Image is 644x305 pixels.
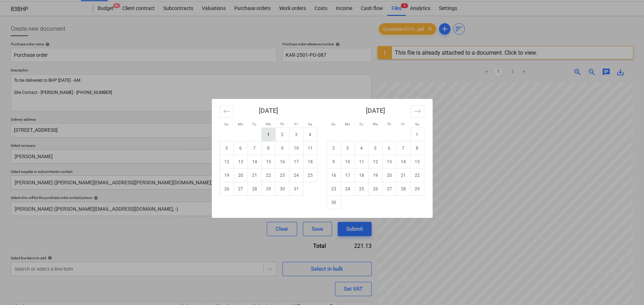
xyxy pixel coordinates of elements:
strong: [DATE] [366,107,385,114]
td: Monday, October 20, 2025 [234,169,247,182]
td: Sunday, November 16, 2025 [327,169,341,182]
td: Friday, November 21, 2025 [396,169,410,182]
td: Wednesday, November 5, 2025 [368,141,382,155]
td: Sunday, November 30, 2025 [327,196,341,209]
td: Thursday, October 16, 2025 [275,155,289,169]
td: Saturday, November 29, 2025 [410,182,424,196]
td: Wednesday, October 29, 2025 [261,182,275,196]
td: Thursday, October 9, 2025 [275,141,289,155]
td: Monday, October 13, 2025 [234,155,247,169]
td: Friday, October 10, 2025 [289,141,303,155]
td: Saturday, October 18, 2025 [303,155,317,169]
small: Mo [238,122,243,126]
small: Su [331,122,336,126]
td: Tuesday, November 25, 2025 [354,182,368,196]
td: Saturday, November 22, 2025 [410,169,424,182]
button: Move forward to switch to the next month. [410,105,424,117]
div: Calendar [212,99,433,218]
td: Tuesday, November 4, 2025 [354,141,368,155]
td: Friday, October 17, 2025 [289,155,303,169]
td: Wednesday, November 12, 2025 [368,155,382,169]
iframe: Chat Widget [608,271,644,305]
td: Wednesday, October 8, 2025 [261,141,275,155]
td: Saturday, November 15, 2025 [410,155,424,169]
td: Monday, November 24, 2025 [341,182,354,196]
td: Tuesday, October 14, 2025 [247,155,261,169]
td: Tuesday, October 28, 2025 [247,182,261,196]
td: Monday, November 3, 2025 [341,141,354,155]
td: Sunday, October 19, 2025 [220,169,234,182]
small: Th [280,122,284,126]
td: Saturday, October 25, 2025 [303,169,317,182]
small: Th [387,122,391,126]
td: Thursday, October 30, 2025 [275,182,289,196]
td: Wednesday, October 15, 2025 [261,155,275,169]
td: Friday, November 14, 2025 [396,155,410,169]
td: Tuesday, November 18, 2025 [354,169,368,182]
td: Wednesday, November 19, 2025 [368,169,382,182]
td: Friday, October 3, 2025 [289,128,303,141]
td: Saturday, October 11, 2025 [303,141,317,155]
td: Saturday, November 1, 2025 [410,128,424,141]
small: Tu [359,122,363,126]
td: Thursday, November 6, 2025 [382,141,396,155]
td: Wednesday, October 1, 2025 [261,128,275,141]
td: Sunday, November 9, 2025 [327,155,341,169]
td: Sunday, October 5, 2025 [220,141,234,155]
td: Thursday, November 27, 2025 [382,182,396,196]
td: Friday, November 28, 2025 [396,182,410,196]
td: Saturday, November 8, 2025 [410,141,424,155]
button: Move backward to switch to the previous month. [220,105,234,117]
td: Sunday, October 12, 2025 [220,155,234,169]
small: We [373,122,378,126]
td: Saturday, October 4, 2025 [303,128,317,141]
td: Friday, November 7, 2025 [396,141,410,155]
small: Fr [295,122,298,126]
td: Sunday, October 26, 2025 [220,182,234,196]
td: Tuesday, October 21, 2025 [247,169,261,182]
td: Monday, October 27, 2025 [234,182,247,196]
td: Thursday, November 13, 2025 [382,155,396,169]
td: Wednesday, November 26, 2025 [368,182,382,196]
td: Monday, October 6, 2025 [234,141,247,155]
small: Su [224,122,229,126]
td: Sunday, November 23, 2025 [327,182,341,196]
td: Thursday, October 23, 2025 [275,169,289,182]
small: Tu [252,122,256,126]
td: Sunday, November 2, 2025 [327,141,341,155]
strong: [DATE] [259,107,278,114]
td: Thursday, November 20, 2025 [382,169,396,182]
td: Friday, October 31, 2025 [289,182,303,196]
td: Tuesday, November 11, 2025 [354,155,368,169]
td: Wednesday, October 22, 2025 [261,169,275,182]
small: Sa [308,122,312,126]
td: Thursday, October 2, 2025 [275,128,289,141]
small: Sa [415,122,419,126]
td: Tuesday, October 7, 2025 [247,141,261,155]
td: Friday, October 24, 2025 [289,169,303,182]
small: Mo [345,122,350,126]
td: Monday, November 17, 2025 [341,169,354,182]
small: We [266,122,271,126]
small: Fr [402,122,405,126]
td: Monday, November 10, 2025 [341,155,354,169]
